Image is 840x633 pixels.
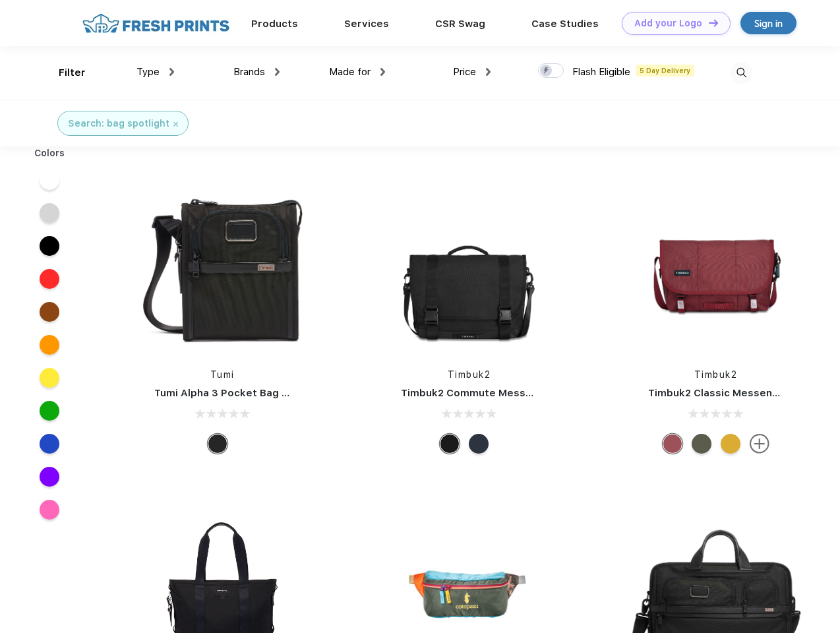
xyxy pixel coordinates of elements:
img: dropdown.png [486,68,491,76]
a: Timbuk2 Commute Messenger Bag [401,387,578,399]
img: more.svg [750,434,769,454]
a: Sign in [740,12,796,34]
img: filter_cancel.svg [173,122,178,127]
a: Timbuk2 Classic Messenger Bag [648,387,812,399]
div: Add your Logo [634,18,702,29]
img: dropdown.png [169,68,174,76]
div: Eco Black [440,434,460,454]
img: fo%20logo%202.webp [78,12,233,35]
img: DT [709,19,718,26]
img: func=resize&h=266 [628,179,804,355]
a: Timbuk2 [694,369,738,380]
div: Search: bag spotlight [68,117,169,131]
div: Eco Collegiate Red [663,434,682,454]
img: func=resize&h=266 [381,179,556,355]
div: Colors [24,146,75,160]
span: Type [136,66,160,78]
span: Price [453,66,476,78]
div: Sign in [754,16,783,31]
div: Eco Amber [721,434,740,454]
div: Eco Army [692,434,711,454]
img: desktop_search.svg [731,62,752,84]
div: Black [208,434,227,454]
span: 5 Day Delivery [636,65,694,76]
a: Tumi [210,369,235,380]
span: Flash Eligible [572,66,630,78]
div: Filter [59,65,86,80]
a: Timbuk2 [448,369,491,380]
a: Tumi Alpha 3 Pocket Bag Small [154,387,309,399]
img: dropdown.png [275,68,280,76]
img: func=resize&h=266 [135,179,310,355]
img: dropdown.png [380,68,385,76]
span: Made for [329,66,371,78]
div: Eco Nautical [469,434,489,454]
a: Products [251,18,298,30]
span: Brands [233,66,265,78]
